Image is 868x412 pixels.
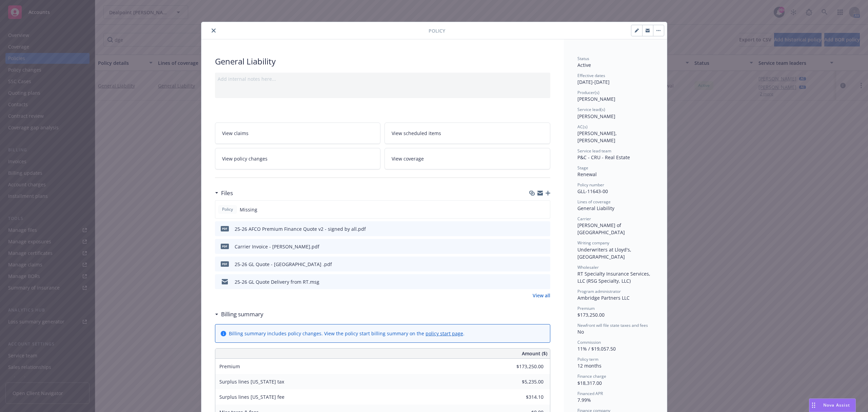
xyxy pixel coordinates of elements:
[577,113,615,119] span: [PERSON_NAME]
[426,330,463,337] a: policy start page
[240,206,257,213] span: Missing
[221,310,263,319] h3: Billing summary
[577,246,633,260] span: Underwriters at Lloyd's, [GEOGRAPHIC_DATA]
[577,339,601,345] span: Commission
[577,312,605,318] span: $173,250.00
[218,75,548,82] div: Add internal notes here...
[235,278,319,285] div: 25-26 GL Quote Delivery from RT.msg
[504,392,548,402] input: 0.00
[577,107,605,112] span: Service lead(s)
[577,182,604,188] span: Policy number
[577,216,591,222] span: Carrier
[577,240,609,246] span: Writing company
[577,171,597,177] span: Renewal
[577,56,589,61] span: Status
[210,26,218,35] button: close
[577,288,621,294] span: Program administrator
[531,278,536,285] button: download file
[577,356,598,362] span: Policy term
[577,96,615,102] span: [PERSON_NAME]
[541,278,548,285] button: preview file
[504,361,548,372] input: 0.00
[221,261,229,266] span: pdf
[577,148,611,154] span: Service lead team
[429,27,445,34] span: Policy
[541,261,548,268] button: preview file
[577,322,648,328] span: Newfront will file state taxes and fees
[577,188,608,194] span: GLL-11643-00
[235,225,366,232] div: 25-26 AFCO Premium Finance Quote v2 - signed by all.pdf
[531,225,536,232] button: download file
[235,261,332,268] div: 25-26 GL Quote - [GEOGRAPHIC_DATA] .pdf
[577,205,614,211] span: General Liability
[577,73,605,78] span: Effective dates
[215,148,381,169] a: View policy changes
[219,363,240,370] span: Premium
[384,148,550,169] a: View coverage
[221,206,234,212] span: Policy
[577,345,616,352] span: 11% / $19,057.50
[577,222,625,236] span: [PERSON_NAME] of [GEOGRAPHIC_DATA]
[577,397,591,403] span: 7.99%
[577,199,611,205] span: Lines of coverage
[577,264,599,270] span: Wholesaler
[222,130,249,137] span: View claims
[541,243,548,250] button: preview file
[577,154,630,161] span: P&C - CRU - Real Estate
[219,394,284,400] span: Surplus lines [US_STATE] fee
[215,310,263,319] div: Billing summary
[577,329,584,335] span: No
[222,155,268,162] span: View policy changes
[392,130,441,137] span: View scheduled items
[531,261,536,268] button: download file
[809,398,856,412] button: Nova Assist
[577,295,630,301] span: Ambridge Partners LLC
[577,362,601,369] span: 12 months
[541,225,548,232] button: preview file
[577,380,602,386] span: $18,317.00
[577,130,618,144] span: [PERSON_NAME], [PERSON_NAME]
[577,305,595,311] span: Premium
[221,226,229,231] span: pdf
[809,399,818,412] div: Drag to move
[577,62,591,68] span: Active
[522,350,547,357] span: Amount ($)
[577,90,599,95] span: Producer(s)
[229,330,465,337] div: Billing summary includes policy changes. View the policy start billing summary on the .
[235,243,319,250] div: Carrier Invoice - [PERSON_NAME].pdf
[215,123,381,144] a: View claims
[577,391,603,396] span: Financed APR
[219,378,284,385] span: Surplus lines [US_STATE] tax
[577,373,606,379] span: Finance charge
[215,56,550,67] div: General Liability
[577,73,653,86] div: [DATE] - [DATE]
[531,243,536,250] button: download file
[533,292,550,299] a: View all
[577,270,652,284] span: RT Specialty Insurance Services, LLC (RSG Specialty, LLC)
[384,123,550,144] a: View scheduled items
[577,124,588,130] span: AC(s)
[215,189,233,198] div: Files
[577,165,588,171] span: Stage
[823,402,850,408] span: Nova Assist
[221,189,233,198] h3: Files
[504,377,548,387] input: 0.00
[221,244,229,249] span: pdf
[392,155,424,162] span: View coverage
